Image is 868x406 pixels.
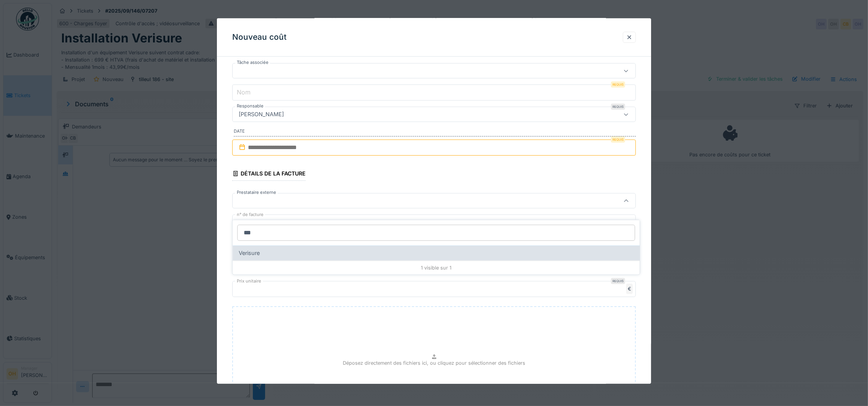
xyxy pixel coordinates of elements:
[235,103,265,109] label: Responsable
[236,110,287,119] div: [PERSON_NAME]
[235,59,270,66] label: Tâche associée
[235,189,278,196] label: Prestataire externe
[235,278,263,284] label: Prix unitaire
[232,32,287,42] h3: Nouveau coût
[611,81,625,88] div: Requis
[235,88,252,97] label: Nom
[611,136,625,143] div: Requis
[232,168,306,181] div: Détails de la facture
[233,261,640,274] div: 1 visible sur 1
[239,249,260,257] span: Verisure
[234,128,636,136] label: Date
[235,211,265,218] label: n° de facture
[626,284,633,294] div: €
[343,359,525,367] p: Déposez directement des fichiers ici, ou cliquez pour sélectionner des fichiers
[611,278,625,284] div: Requis
[611,104,625,110] div: Requis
